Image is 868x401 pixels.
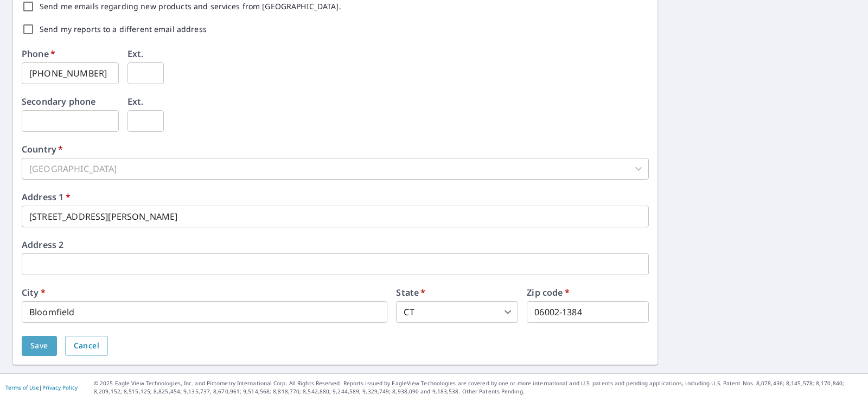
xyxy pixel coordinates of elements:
a: Terms of Use [5,384,39,391]
p: | [5,384,78,391]
label: Ext. [127,49,144,58]
span: Save [30,339,48,353]
label: State [396,288,425,297]
a: Privacy Policy [42,384,78,391]
p: © 2025 Eagle View Technologies, Inc. and Pictometry International Corp. All Rights Reserved. Repo... [94,379,863,396]
span: Cancel [74,339,99,353]
label: Ext. [127,97,144,106]
label: Secondary phone [22,97,95,106]
button: Cancel [65,336,108,356]
label: Phone [22,49,55,58]
label: City [22,288,46,297]
button: Save [22,336,57,356]
label: Country [22,145,63,154]
label: Address 2 [22,240,63,249]
label: Address 1 [22,193,71,201]
label: Zip code [527,288,570,297]
label: Send me emails regarding new products and services from [GEOGRAPHIC_DATA]. [40,3,341,10]
div: [GEOGRAPHIC_DATA] [22,158,649,180]
label: Send my reports to a different email address [40,26,207,33]
div: CT [396,301,518,323]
